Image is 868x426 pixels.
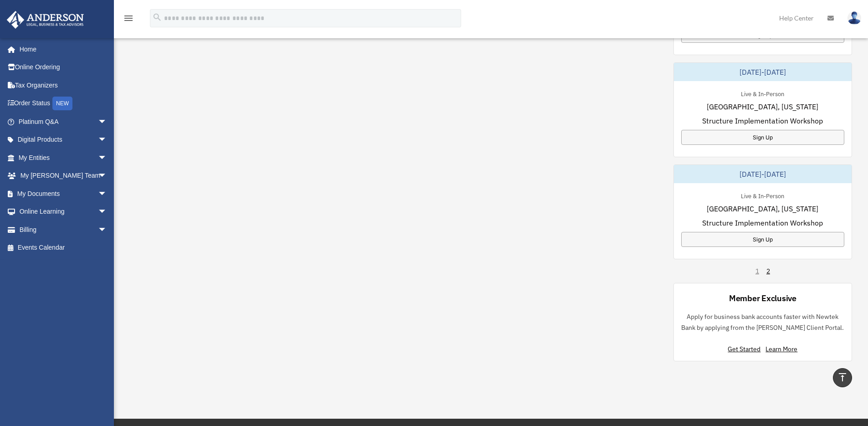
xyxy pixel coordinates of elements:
a: vertical_align_top [833,368,852,387]
img: Anderson Advisors Platinum Portal [4,11,87,29]
div: Live & In-Person [734,190,791,200]
div: Member Exclusive [729,293,796,304]
a: My Documentsarrow_drop_down [6,185,121,203]
a: menu [123,16,134,24]
a: My [PERSON_NAME] Teamarrow_drop_down [6,167,121,185]
a: Platinum Q&Aarrow_drop_down [6,113,121,131]
div: Live & In-Person [734,88,791,98]
a: Online Ordering [6,58,121,77]
a: Billingarrow_drop_down [6,221,121,239]
div: NEW [52,97,72,110]
span: arrow_drop_down [98,149,116,167]
span: arrow_drop_down [98,131,116,149]
span: [GEOGRAPHIC_DATA], [US_STATE] [707,203,818,214]
a: Home [6,40,116,58]
span: arrow_drop_down [98,167,116,185]
i: menu [123,13,134,24]
span: arrow_drop_down [98,185,116,203]
span: [GEOGRAPHIC_DATA], [US_STATE] [707,101,818,112]
a: Tax Organizers [6,76,121,94]
span: Structure Implementation Workshop [702,115,823,126]
img: User Pic [847,11,861,25]
i: vertical_align_top [837,372,848,383]
div: [DATE]-[DATE] [674,63,852,81]
a: Digital Productsarrow_drop_down [6,131,121,149]
a: Sign Up [681,130,844,145]
a: Get Started [728,345,764,353]
a: Online Learningarrow_drop_down [6,203,121,221]
span: arrow_drop_down [98,113,116,131]
i: search [152,12,162,22]
a: Order StatusNEW [6,94,121,113]
a: My Entitiesarrow_drop_down [6,149,121,167]
a: 2 [766,267,770,276]
a: Sign Up [681,232,844,247]
a: Events Calendar [6,239,121,257]
span: Structure Implementation Workshop [702,217,823,228]
a: Learn More [765,345,797,353]
span: arrow_drop_down [98,203,116,221]
span: arrow_drop_down [98,221,116,239]
div: [DATE]-[DATE] [674,165,852,183]
p: Apply for business bank accounts faster with Newtek Bank by applying from the [PERSON_NAME] Clien... [681,311,844,334]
